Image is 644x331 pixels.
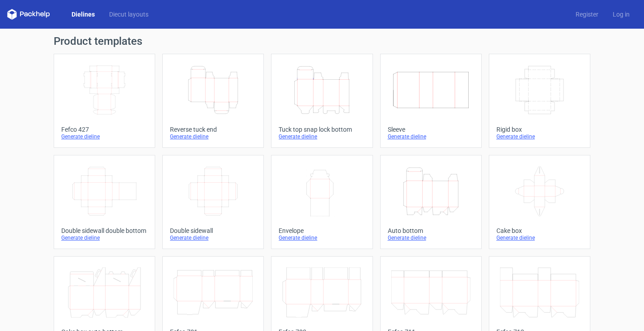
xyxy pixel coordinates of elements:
div: Auto bottom [388,227,474,234]
a: Fefco 427Generate dieline [54,54,155,148]
div: Generate dieline [388,234,474,241]
div: Generate dieline [170,234,256,241]
div: Reverse tuck end [170,126,256,133]
a: Double sidewallGenerate dieline [162,155,264,249]
div: Generate dieline [279,234,365,241]
a: Log in [606,10,637,19]
div: Rigid box [496,126,583,133]
div: Cake box [496,227,583,234]
a: Reverse tuck endGenerate dieline [162,54,264,148]
a: Dielines [64,10,102,19]
div: Generate dieline [61,234,148,241]
div: Tuck top snap lock bottom [279,126,365,133]
a: Rigid boxGenerate dieline [489,54,590,148]
div: Generate dieline [496,133,583,140]
div: Generate dieline [61,133,148,140]
a: Auto bottomGenerate dieline [380,155,482,249]
a: Diecut layouts [102,10,156,19]
a: Double sidewall double bottomGenerate dieline [54,155,155,249]
div: Envelope [279,227,365,234]
a: EnvelopeGenerate dieline [271,155,373,249]
h1: Product templates [54,36,590,47]
a: Register [568,10,606,19]
div: Sleeve [388,126,474,133]
div: Fefco 427 [61,126,148,133]
a: Cake boxGenerate dieline [489,155,590,249]
div: Generate dieline [388,133,474,140]
div: Generate dieline [496,234,583,241]
div: Double sidewall double bottom [61,227,148,234]
div: Double sidewall [170,227,256,234]
div: Generate dieline [279,133,365,140]
a: Tuck top snap lock bottomGenerate dieline [271,54,373,148]
a: SleeveGenerate dieline [380,54,482,148]
div: Generate dieline [170,133,256,140]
